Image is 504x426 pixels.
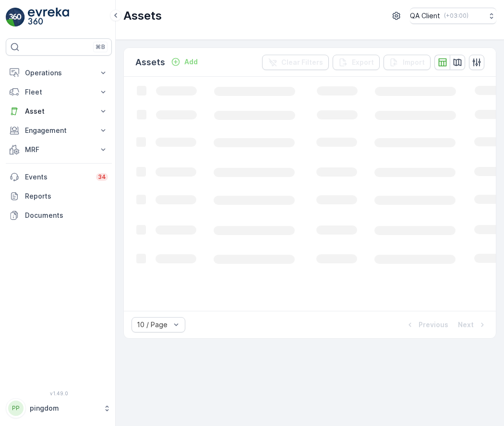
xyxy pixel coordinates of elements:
[410,11,440,21] p: QA Client
[352,58,374,67] p: Export
[184,57,198,67] p: Add
[25,106,93,116] p: Asset
[6,102,112,121] button: Asset
[262,55,329,70] button: Clear Filters
[403,58,425,67] p: Import
[25,191,108,201] p: Reports
[25,87,93,97] p: Fleet
[6,398,112,418] button: PPpingdom
[6,121,112,140] button: Engagement
[25,68,93,78] p: Operations
[25,211,108,220] p: Documents
[6,167,112,187] a: Events34
[30,403,98,413] p: pingdom
[135,56,165,69] p: Assets
[25,172,90,182] p: Events
[123,8,162,24] p: Assets
[404,319,449,331] button: Previous
[6,187,112,206] a: Reports
[96,43,105,51] p: ⌘B
[384,55,431,70] button: Import
[98,173,106,181] p: 34
[6,83,112,102] button: Fleet
[281,58,323,67] p: Clear Filters
[6,8,25,27] img: logo
[25,126,93,135] p: Engagement
[8,401,24,416] div: PP
[333,55,380,70] button: Export
[6,206,112,225] a: Documents
[28,8,69,27] img: logo_light-DOdMpM7g.png
[410,8,496,24] button: QA Client(+03:00)
[167,56,202,68] button: Add
[6,63,112,83] button: Operations
[458,320,474,330] p: Next
[6,390,112,396] span: v 1.49.0
[419,320,448,330] p: Previous
[25,145,93,154] p: MRF
[444,12,468,20] p: ( +03:00 )
[6,140,112,159] button: MRF
[457,319,488,331] button: Next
